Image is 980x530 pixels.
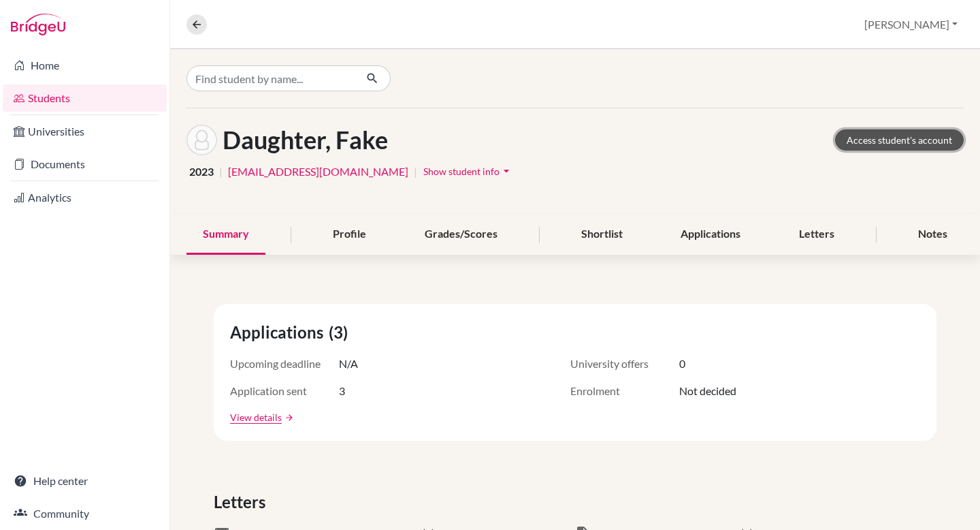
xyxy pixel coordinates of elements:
a: Documents [3,151,167,178]
input: Find student by name... [186,65,355,91]
span: Application sent [230,383,339,399]
img: Bridge-U [11,14,65,35]
a: [EMAIL_ADDRESS][DOMAIN_NAME] [228,163,408,180]
span: 2023 [189,163,214,180]
span: Show student info [423,166,500,177]
a: Community [3,500,167,527]
a: Help center [3,467,167,495]
span: N/A [339,356,358,372]
span: University offers [570,356,679,372]
span: 0 [679,356,685,372]
span: Not decided [679,383,736,399]
span: Enrolment [570,383,679,399]
h1: Daughter, Fake [223,125,388,155]
button: [PERSON_NAME] [858,12,964,37]
span: Applications [230,320,329,345]
a: arrow_forward [282,413,294,422]
button: Show student infoarrow_drop_down [423,161,514,182]
a: View details [230,410,282,424]
div: Summary [186,215,265,255]
span: | [219,163,223,180]
a: Students [3,84,167,112]
div: Letters [783,215,851,255]
div: Shortlist [565,215,639,255]
a: Analytics [3,184,167,211]
div: Profile [316,215,382,255]
span: 3 [339,383,345,399]
span: (3) [329,320,353,345]
img: Fake Daughter's avatar [186,125,217,155]
span: | [414,163,417,180]
a: Home [3,52,167,79]
a: Universities [3,118,167,145]
span: Upcoming deadline [230,356,339,372]
i: arrow_drop_down [500,164,513,178]
div: Notes [902,215,964,255]
div: Grades/Scores [408,215,514,255]
div: Applications [664,215,757,255]
a: Access student's account [835,129,964,151]
span: Letters [214,490,271,514]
